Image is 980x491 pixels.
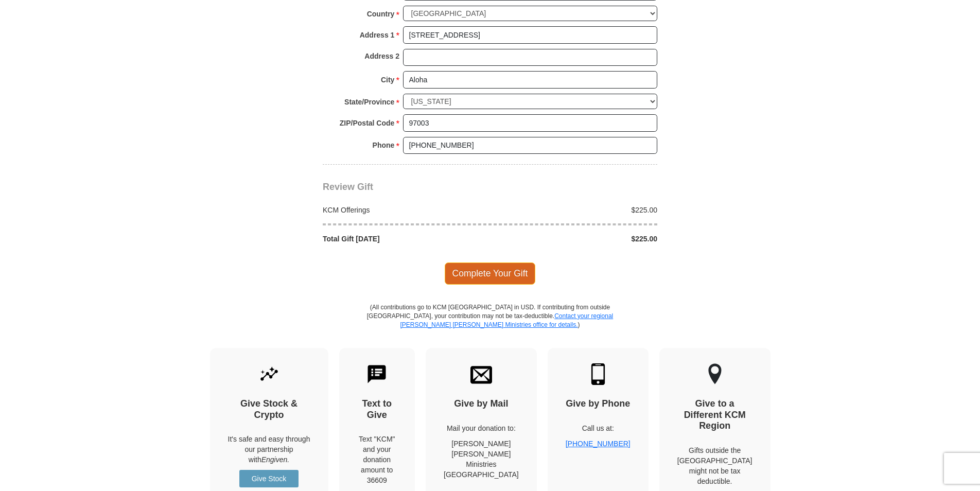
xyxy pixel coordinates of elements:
[566,423,631,433] p: Call us at:
[444,398,519,410] h4: Give by Mail
[677,445,752,486] p: Gifts outside the [GEOGRAPHIC_DATA] might not be tax deductible.
[490,205,663,215] div: $225.00
[708,363,722,385] img: other-region
[360,28,395,42] strong: Address 1
[366,303,614,348] p: (All contributions go to KCM [GEOGRAPHIC_DATA] in USD. If contributing from outside [GEOGRAPHIC_D...
[344,95,394,109] strong: State/Province
[258,363,280,385] img: give-by-stock.svg
[261,455,289,464] i: Engiven.
[318,234,491,244] div: Total Gift [DATE]
[444,423,519,433] p: Mail your donation to:
[366,363,388,385] img: text-to-give.svg
[490,234,663,244] div: $225.00
[587,363,609,385] img: mobile.svg
[357,398,397,420] h4: Text to Give
[228,398,310,420] h4: Give Stock & Crypto
[400,312,613,328] a: Contact your regional [PERSON_NAME] [PERSON_NAME] Ministries office for details.
[357,434,397,485] div: Text "KCM" and your donation amount to 36609
[340,116,395,130] strong: ZIP/Postal Code
[444,439,519,480] p: [PERSON_NAME] [PERSON_NAME] Ministries [GEOGRAPHIC_DATA]
[566,398,631,410] h4: Give by Phone
[364,49,399,63] strong: Address 2
[239,470,299,487] a: Give Stock
[470,363,492,385] img: envelope.svg
[381,73,394,87] strong: City
[323,182,373,192] span: Review Gift
[318,205,491,215] div: KCM Offerings
[373,138,395,152] strong: Phone
[228,434,310,465] p: It's safe and easy through our partnership with
[367,7,395,21] strong: Country
[566,440,631,448] a: [PHONE_NUMBER]
[445,262,536,284] span: Complete Your Gift
[677,398,752,432] h4: Give to a Different KCM Region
